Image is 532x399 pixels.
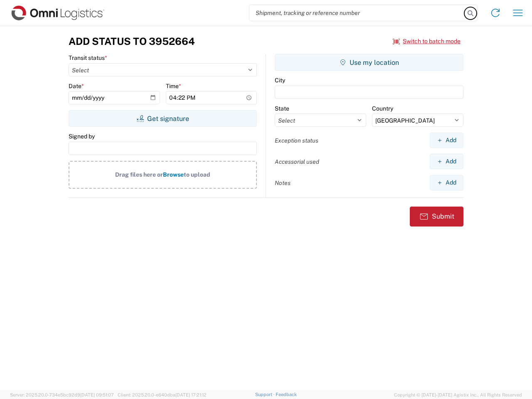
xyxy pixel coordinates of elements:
[430,133,463,148] button: Add
[255,392,276,397] a: Support
[184,171,210,178] span: to upload
[69,133,95,140] label: Signed by
[430,154,463,169] button: Add
[69,110,257,127] button: Get signature
[275,105,289,112] label: State
[430,175,463,190] button: Add
[80,392,114,397] span: [DATE] 09:51:07
[175,392,207,397] span: [DATE] 17:21:12
[69,82,84,90] label: Date
[394,391,522,399] span: Copyright © [DATE]-[DATE] Agistix Inc., All Rights Reserved
[163,171,184,178] span: Browse
[275,76,285,84] label: City
[276,392,297,397] a: Feedback
[393,34,461,48] button: Switch to batch mode
[118,392,207,397] span: Client: 2025.20.0-e640dba
[275,54,463,71] button: Use my location
[275,137,318,144] label: Exception status
[410,207,463,227] button: Submit
[69,35,195,47] h3: Add Status to 3952664
[275,179,291,187] label: Notes
[10,392,114,397] span: Server: 2025.20.0-734e5bc92d9
[249,5,465,21] input: Shipment, tracking or reference number
[275,158,319,165] label: Accessorial used
[69,54,107,62] label: Transit status
[115,171,163,178] span: Drag files here or
[372,105,393,112] label: Country
[166,82,181,90] label: Time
